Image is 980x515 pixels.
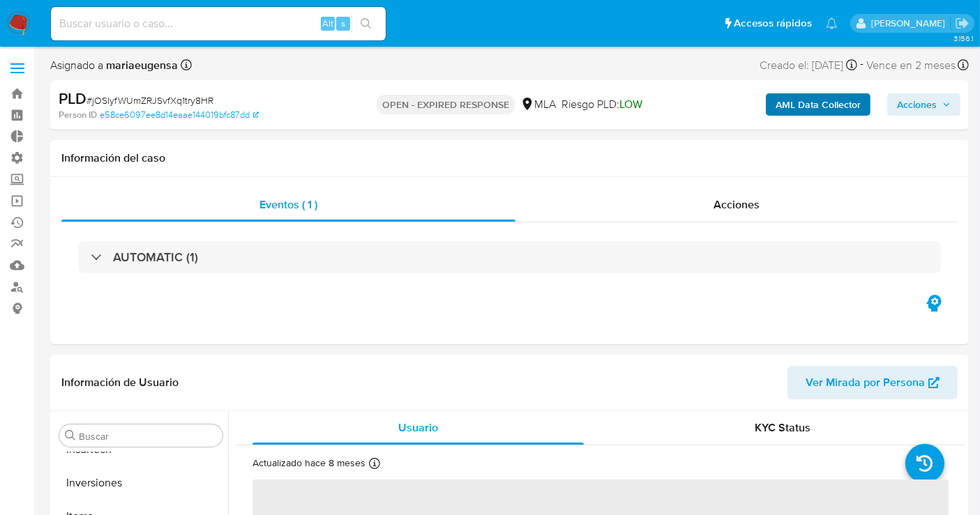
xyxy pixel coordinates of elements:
a: e58ce6097ee8d14eaae144019bfc87dd [100,109,259,121]
span: Acciones [714,197,760,213]
span: Asignado a [50,58,178,73]
input: Buscar [79,430,217,443]
button: Buscar [65,430,76,441]
span: Vence en 2 meses [866,58,956,73]
span: - [860,56,864,75]
h3: AUTOMATIC (1) [113,249,198,265]
span: s [341,17,345,30]
span: Alt [322,17,333,30]
b: AML Data Collector [776,93,861,116]
b: Person ID [59,109,97,121]
p: sandra.chabay@mercadolibre.com [871,17,950,30]
span: KYC Status [755,420,811,436]
button: search-icon [352,14,380,33]
p: OPEN - EXPIRED RESPONSE [377,95,515,114]
span: Eventos ( 1 ) [259,197,317,213]
button: Ver Mirada por Persona [787,366,958,399]
span: Usuario [398,420,438,436]
span: Accesos rápidos [734,16,812,31]
b: mariaeugensa [103,57,178,73]
div: AUTOMATIC (1) [78,241,941,273]
span: # jOSIyfWUmZRJSvfXq1try8HR [86,93,213,107]
b: PLD [59,87,86,109]
h1: Información del caso [61,151,958,165]
span: Acciones [897,93,937,116]
p: Actualizado hace 8 meses [252,456,365,470]
div: MLA [520,97,556,112]
button: AML Data Collector [766,93,870,116]
span: Ver Mirada por Persona [806,366,925,399]
a: Notificaciones [826,17,838,29]
span: LOW [619,96,642,112]
a: Salir [955,16,970,31]
div: Creado el: [DATE] [760,56,857,75]
button: Acciones [887,93,960,116]
h1: Información de Usuario [61,376,179,390]
button: Inversiones [54,466,228,500]
input: Buscar usuario o caso... [51,15,386,33]
span: Riesgo PLD: [561,97,642,112]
